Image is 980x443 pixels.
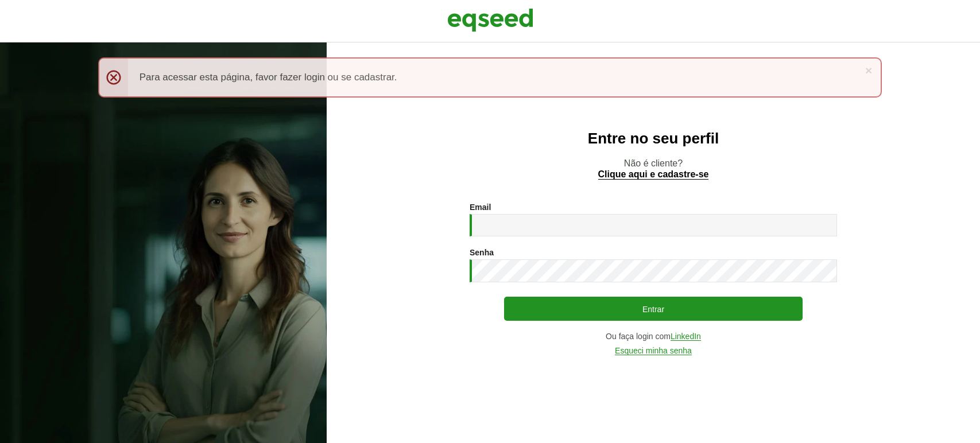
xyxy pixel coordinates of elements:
[350,130,957,147] h2: Entre no seu perfil
[671,332,701,341] a: LinkedIn
[865,64,872,76] a: ×
[615,347,692,355] a: Esqueci minha senha
[470,248,494,257] label: Senha
[98,57,882,98] div: Para acessar esta página, favor fazer login ou se cadastrar.
[470,332,837,341] div: Ou faça login com
[447,6,533,34] img: EqSeed Logo
[350,158,957,180] p: Não é cliente?
[504,297,803,321] button: Entrar
[470,203,491,211] label: Email
[598,170,709,180] a: Clique aqui e cadastre-se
